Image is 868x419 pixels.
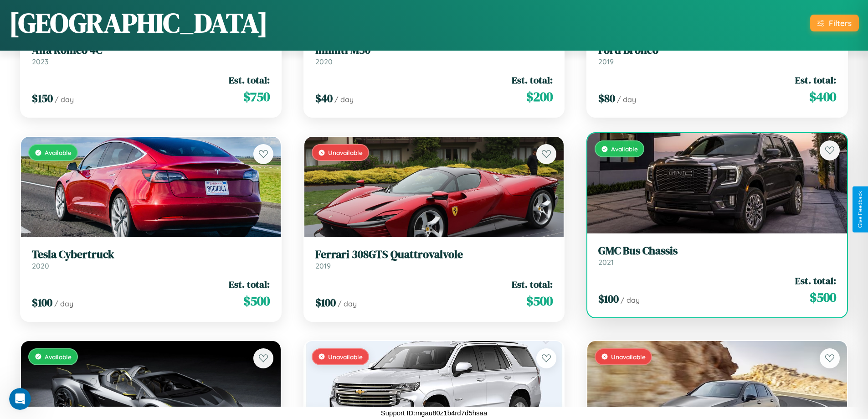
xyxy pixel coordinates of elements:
[243,292,270,310] span: $ 500
[617,95,636,104] span: / day
[315,44,553,66] a: Infiniti M302020
[611,145,638,153] span: Available
[598,57,614,66] span: 2019
[598,44,836,57] h3: Ford Bronco
[55,95,74,104] span: / day
[328,353,363,361] span: Unavailable
[32,57,48,66] span: 2023
[315,91,333,106] span: $ 40
[32,91,53,106] span: $ 150
[621,295,640,305] span: / day
[32,261,49,270] span: 2020
[32,248,270,270] a: Tesla Cybertruck2020
[315,57,333,66] span: 2020
[598,91,615,106] span: $ 80
[32,248,270,261] h3: Tesla Cybertruck
[598,258,614,267] span: 2021
[32,44,270,57] h3: Alfa Romeo 4C
[229,278,270,291] span: Est. total:
[829,18,852,28] div: Filters
[526,88,553,106] span: $ 200
[315,248,553,261] h3: Ferrari 308GTS Quattrovalvole
[598,44,836,66] a: Ford Bronco2019
[315,248,553,270] a: Ferrari 308GTS Quattrovalvole2019
[598,291,619,306] span: $ 100
[328,149,363,156] span: Unavailable
[9,4,268,41] h1: [GEOGRAPHIC_DATA]
[338,299,357,308] span: / day
[795,73,836,87] span: Est. total:
[229,73,270,87] span: Est. total:
[9,388,31,410] iframe: Intercom live chat
[315,295,336,310] span: $ 100
[857,191,863,228] div: Give Feedback
[526,292,553,310] span: $ 500
[810,15,859,31] button: Filters
[611,353,646,361] span: Unavailable
[809,88,836,106] span: $ 400
[795,274,836,287] span: Est. total:
[598,244,836,267] a: GMC Bus Chassis2021
[512,73,553,87] span: Est. total:
[381,407,488,419] p: Support ID: mgau80z1b4rd7d5hsaa
[598,244,836,258] h3: GMC Bus Chassis
[334,95,354,104] span: / day
[315,44,553,57] h3: Infiniti M30
[45,353,72,361] span: Available
[512,278,553,291] span: Est. total:
[32,295,52,310] span: $ 100
[32,44,270,66] a: Alfa Romeo 4C2023
[54,299,73,308] span: / day
[243,88,270,106] span: $ 750
[810,288,836,306] span: $ 500
[45,149,72,156] span: Available
[315,261,331,270] span: 2019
